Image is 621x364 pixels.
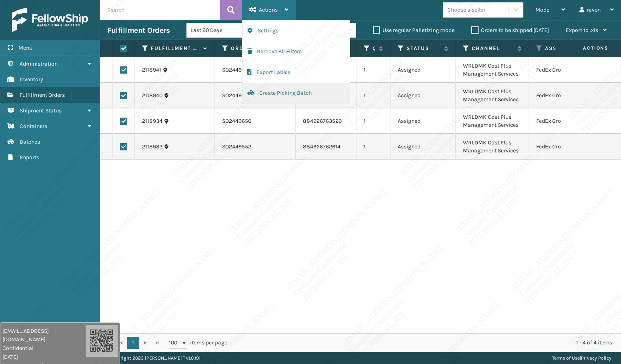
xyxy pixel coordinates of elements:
[303,143,341,150] a: 884926762614
[12,8,88,32] img: logo
[2,327,86,344] span: [EMAIL_ADDRESS][DOMAIN_NAME]
[20,138,40,145] span: Batches
[242,62,350,83] button: Export Labels
[456,108,529,134] td: WRLDMK Cost Plus Management Services
[391,108,456,134] td: Assigned
[2,344,86,352] span: Confidential
[242,83,350,104] button: Create Picking Batch
[472,45,513,52] label: Channel
[456,83,529,108] td: WRLDMK Cost Plus Management Services
[242,41,350,62] button: Remove All Filters
[238,339,612,347] div: 1 - 4 of 4 items
[142,66,161,74] a: 2118941
[391,57,456,83] td: Assigned
[169,337,227,349] span: items per page
[529,108,605,134] td: FedEx Ground
[142,143,162,151] a: 2118932
[391,134,456,160] td: Assigned
[20,154,39,161] span: Reports
[558,42,613,55] span: Actions
[127,337,139,349] a: 1
[566,27,598,34] span: Export to .xls
[391,83,456,108] td: Assigned
[20,92,65,98] span: Fulfillment Orders
[20,60,58,67] span: Administration
[215,134,296,160] td: SO2449552
[447,6,485,14] div: Choose a seller
[471,27,549,34] label: Orders to be shipped [DATE]
[529,134,605,160] td: FedEx Ground
[242,20,350,41] button: Settings
[2,353,86,361] span: [DATE]
[20,107,62,114] span: Shipment Status
[456,57,529,83] td: WRLDMK Cost Plus Management Services
[215,108,296,134] td: SO2449650
[215,83,296,108] td: SO2449550
[303,118,342,124] a: 884926763529
[151,45,199,52] label: Fulfillment Order Id
[169,339,181,347] span: 100
[357,57,391,83] td: 1
[107,26,170,35] h3: Fulfillment Orders
[535,6,549,13] span: Mode
[581,355,611,361] a: Privacy Policy
[110,352,200,364] p: Copyright 2023 [PERSON_NAME]™ v 1.0.191
[215,57,296,83] td: SO2449550
[20,123,47,130] span: Containers
[407,45,440,52] label: Status
[142,117,162,125] a: 2118934
[190,26,252,34] div: Last 90 Days
[259,6,278,13] span: Actions
[357,134,391,160] td: 1
[552,352,611,364] div: |
[529,57,605,83] td: FedEx Ground
[545,45,590,52] label: Assigned Carrier Service
[552,355,580,361] a: Terms of Use
[18,44,32,51] span: Menu
[20,76,43,83] span: Inventory
[357,83,391,108] td: 1
[142,92,162,100] a: 2118940
[231,45,280,52] label: Order Number
[373,45,375,52] label: Quantity
[357,108,391,134] td: 1
[456,134,529,160] td: WRLDMK Cost Plus Management Services
[373,27,455,34] label: Use regular Palletizing mode
[529,83,605,108] td: FedEx Ground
